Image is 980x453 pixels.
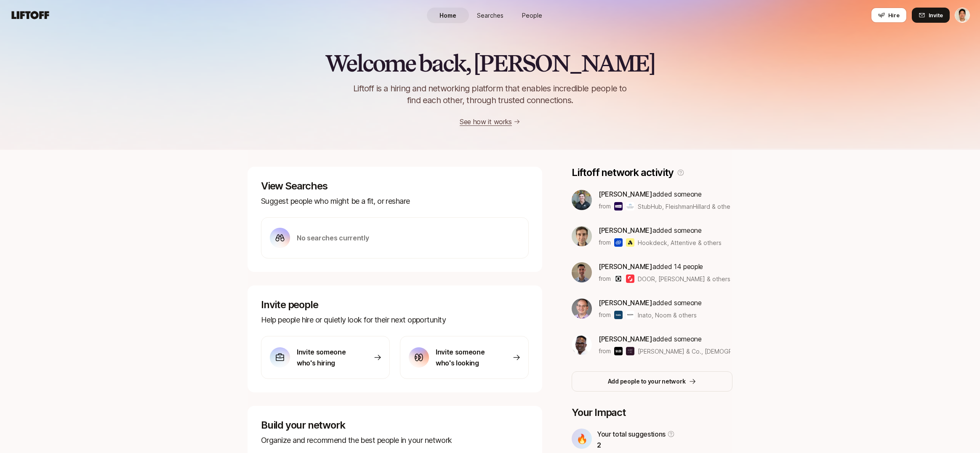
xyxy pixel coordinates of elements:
[572,407,732,418] p: Your Impact
[614,347,623,355] img: Slauson & Co.
[572,298,592,319] img: a8163552_46b3_43d6_9ef0_8442821dc43f.jpg
[599,310,611,320] p: from
[871,8,907,23] button: Hire
[297,346,356,368] p: Invite someone who's hiring
[599,261,730,272] p: added 14 people
[638,311,697,320] span: Inato, Noom & others
[339,83,641,106] p: Liftoff is a hiring and networking platform that enables incredible people to find each other, th...
[261,180,529,192] p: View Searches
[599,226,652,234] span: [PERSON_NAME]
[599,225,722,236] p: added someone
[626,238,634,247] img: Attentive
[477,11,503,20] span: Searches
[469,8,511,23] a: Searches
[929,11,943,19] span: Invite
[626,274,634,283] img: Shutterstock
[460,117,512,126] a: See how it works
[614,311,623,319] img: Inato
[638,238,722,247] span: Hookdeck, Attentive & others
[572,262,592,282] img: bf8f663c_42d6_4f7d_af6b_5f71b9527721.jpg
[572,371,732,392] button: Add people to your network
[599,262,652,271] span: [PERSON_NAME]
[599,237,611,248] p: from
[297,232,369,243] p: No searches currently
[638,203,735,210] span: StubHub, FleishmanHillard & others
[597,429,666,440] p: Your total suggestions
[572,335,592,355] img: 2835204d_fab2_40e4_99ab_e880f119cb53.jpg
[436,346,495,368] p: Invite someone who's looking
[599,189,730,200] p: added someone
[599,297,702,308] p: added someone
[261,314,529,326] p: Help people hire or quietly look for their next opportunity
[638,348,804,355] span: [PERSON_NAME] & Co., [DEMOGRAPHIC_DATA] VC & others
[955,8,969,22] img: Jeremy Chen
[572,226,592,246] img: cf244ee0_a39c_404c_a1c6_b5e6122c67f6.jpg
[599,274,611,284] p: from
[626,202,634,211] img: FleishmanHillard
[261,434,529,446] p: Organize and recommend the best people in your network
[261,195,529,207] p: Suggest people who might be a fit, or reshare
[614,274,623,283] img: DOOR
[599,346,611,356] p: from
[522,11,542,20] span: People
[955,8,970,23] button: Jeremy Chen
[597,440,675,450] p: 2
[572,429,592,449] div: 🔥
[626,347,634,355] img: LGBT+ VC
[608,376,686,386] p: Add people to your network
[614,238,623,247] img: Hookdeck
[912,8,950,23] button: Invite
[599,333,730,344] p: added someone
[888,11,900,19] span: Hire
[626,311,634,319] img: Noom
[638,274,730,283] span: DOOR, [PERSON_NAME] & others
[599,201,611,211] p: from
[261,299,529,311] p: Invite people
[511,8,553,23] a: People
[439,11,456,20] span: Home
[599,298,652,307] span: [PERSON_NAME]
[427,8,469,23] a: Home
[572,190,592,210] img: 693b5162_ef66_4b44_9d30_536e8008663b.jpg
[599,335,652,343] span: [PERSON_NAME]
[599,190,652,198] span: [PERSON_NAME]
[572,167,674,179] p: Liftoff network activity
[614,202,623,211] img: StubHub
[325,51,655,76] h2: Welcome back, [PERSON_NAME]
[261,419,529,431] p: Build your network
